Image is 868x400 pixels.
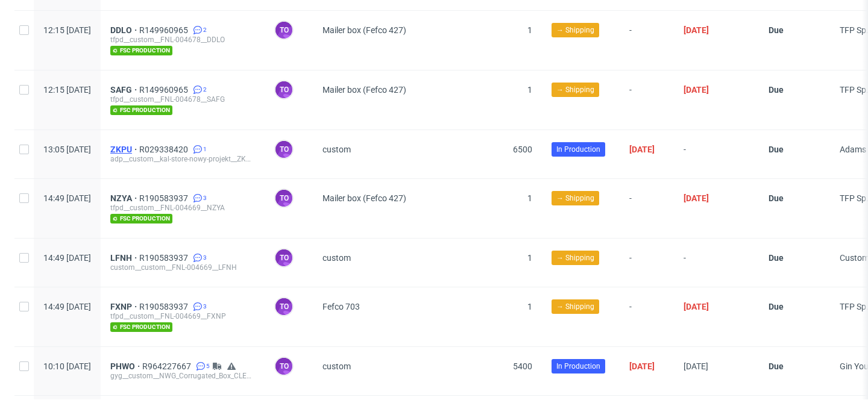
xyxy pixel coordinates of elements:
span: Mailer box (Fefco 427) [322,193,406,203]
span: 12:15 [DATE] [43,25,91,35]
span: - [629,25,664,55]
span: Due [769,85,784,95]
div: gyg__custom__NWG_Corrugated_Box_CLEAR_set_order__PHWO [110,371,255,381]
span: 5 [206,361,210,371]
span: [DATE] [629,145,655,154]
span: 3 [203,193,207,203]
span: fsc production [110,105,172,115]
span: 1 [527,193,532,203]
a: R190583937 [139,253,190,263]
div: tfpd__custom__FNL-004669__NZYA [110,203,255,213]
span: - [629,302,664,332]
span: 6500 [513,145,532,154]
a: R149960965 [139,25,190,35]
span: [DATE] [684,302,709,311]
span: 2 [203,25,207,35]
span: 2 [203,85,207,95]
span: → Shipping [556,301,594,312]
a: R190583937 [139,302,190,311]
figcaption: to [275,141,292,158]
div: tfpd__custom__FNL-004669__FXNP [110,311,255,321]
span: 10:10 [DATE] [43,361,91,371]
a: FXNP [110,302,139,311]
div: adp__custom__kal-store-nowy-projekt__ZKPU [110,154,255,164]
span: 1 [527,25,532,35]
span: fsc production [110,46,172,55]
span: → Shipping [556,193,594,204]
span: fsc production [110,214,172,223]
span: 3 [203,302,207,311]
span: fsc production [110,322,172,332]
a: 3 [190,253,207,263]
span: Mailer box (Fefco 427) [322,85,406,95]
span: SAFG [110,85,139,95]
span: → Shipping [556,25,594,36]
span: 1 [203,145,207,154]
a: NZYA [110,193,139,203]
span: [DATE] [684,193,709,203]
div: tfpd__custom__FNL-004678__DDLO [110,35,255,45]
span: custom [322,253,351,263]
a: DDLO [110,25,139,35]
span: Mailer box (Fefco 427) [322,25,406,35]
figcaption: to [275,298,292,315]
span: 13:05 [DATE] [43,145,91,154]
span: In Production [556,144,600,155]
span: → Shipping [556,84,594,95]
figcaption: to [275,190,292,207]
a: 5 [193,361,210,371]
span: Due [769,253,784,263]
a: 3 [190,302,207,311]
span: Due [769,302,784,311]
span: custom [322,145,351,154]
span: custom [322,361,351,371]
div: tfpd__custom__FNL-004678__SAFG [110,95,255,104]
a: ZKPU [110,145,139,154]
figcaption: to [275,358,292,375]
span: Due [769,193,784,203]
a: R964227667 [142,361,193,371]
span: [DATE] [629,361,655,371]
span: 14:49 [DATE] [43,302,91,311]
span: 1 [527,85,532,95]
span: [DATE] [684,25,709,35]
a: R029338420 [139,145,190,154]
a: 1 [190,145,207,154]
div: custom__custom__FNL-004669__LFNH [110,263,255,272]
span: - [684,253,749,272]
span: [DATE] [684,361,708,371]
span: 1 [527,253,532,263]
span: - [629,193,664,223]
figcaption: to [275,22,292,39]
span: 14:49 [DATE] [43,253,91,263]
span: [DATE] [684,85,709,95]
span: 1 [527,302,532,311]
span: In Production [556,361,600,372]
a: R190583937 [139,193,190,203]
span: 12:15 [DATE] [43,85,91,95]
a: R149960965 [139,85,190,95]
span: - [629,85,664,115]
span: - [629,253,664,272]
a: PHWO [110,361,142,371]
span: 3 [203,253,207,263]
span: Due [769,145,784,154]
a: 2 [190,85,207,95]
span: 14:49 [DATE] [43,193,91,203]
span: - [684,145,749,164]
a: LFNH [110,253,139,263]
span: 5400 [513,361,532,371]
span: Due [769,25,784,35]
